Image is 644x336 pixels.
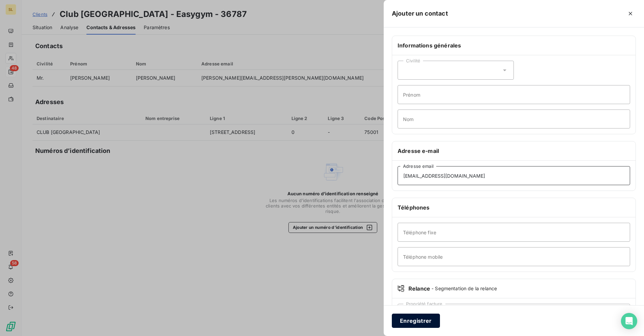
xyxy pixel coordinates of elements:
span: - Segmentation de la relance [431,285,497,292]
h6: Adresse e-mail [398,147,630,155]
button: Enregistrer [392,314,440,328]
input: placeholder [398,85,630,104]
input: placeholder [398,223,630,242]
input: placeholder [398,110,630,129]
div: Open Intercom Messenger [621,313,637,329]
h6: Informations générales [398,41,630,50]
h5: Ajouter un contact [392,9,448,18]
input: placeholder [398,247,630,266]
div: Relance [398,284,630,293]
h6: Téléphones [398,203,630,212]
input: placeholder [398,166,630,185]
